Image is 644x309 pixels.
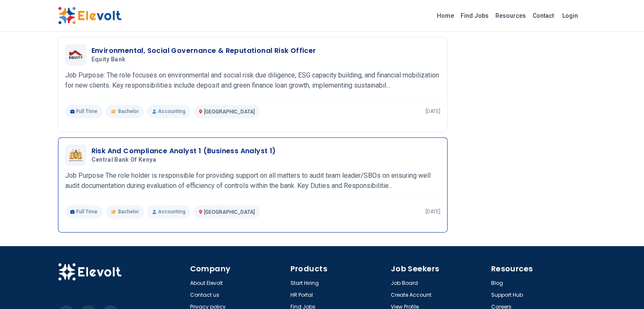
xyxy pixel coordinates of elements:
a: Login [557,7,583,24]
h4: Company [190,263,285,275]
h3: Environmental, Social Governance & Reputational Risk Officer [91,46,316,56]
a: Support Hub [491,292,523,298]
h3: Risk And Compliance Analyst 1 (Business Analyst 1) [91,146,276,156]
a: Central Bank of KenyaRisk And Compliance Analyst 1 (Business Analyst 1)Central Bank of KenyaJob P... [65,144,440,218]
p: Full Time [65,205,103,218]
p: [DATE] [426,208,440,215]
h4: Job Seekers [391,263,486,275]
span: Equity Bank [91,56,126,63]
a: Resources [492,9,529,22]
p: Accounting [147,205,191,218]
a: Equity BankEnvironmental, Social Governance & Reputational Risk OfficerEquity BankJob Purpose: Th... [65,44,440,118]
a: Contact us [190,292,219,298]
p: Job Purpose: The role focuses on environmental and social risk due diligence, ESG capacity buildi... [65,70,440,91]
a: Start Hiring [290,280,319,287]
p: Job Purpose The role holder is responsible for providing support on all matters to audit team lea... [65,171,440,191]
a: Find Jobs [457,9,492,22]
span: Central Bank of Kenya [91,156,156,164]
h4: Resources [491,263,586,275]
img: Equity Bank [67,49,84,61]
span: Bachelor [118,108,139,115]
a: Contact [529,9,557,22]
span: [GEOGRAPHIC_DATA] [204,209,255,215]
a: HR Portal [290,292,313,298]
p: Full Time [65,105,103,118]
span: Bachelor [118,208,139,215]
p: Accounting [147,105,191,118]
a: Blog [491,280,503,287]
img: Elevolt [58,263,122,281]
img: Elevolt [58,7,122,25]
iframe: Chat Widget [602,268,644,309]
h4: Products [290,263,386,275]
p: [DATE] [426,108,440,115]
a: Create Account [391,292,431,298]
img: Central Bank of Kenya [67,148,84,162]
span: [GEOGRAPHIC_DATA] [204,109,255,115]
a: Job Board [391,280,418,287]
a: About Elevolt [190,280,223,287]
a: Home [434,9,457,22]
